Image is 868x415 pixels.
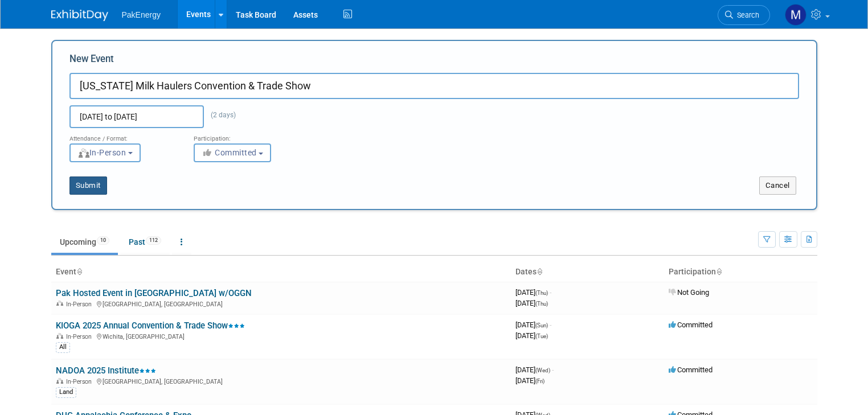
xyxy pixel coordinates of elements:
span: [DATE] [515,321,551,329]
span: [DATE] [515,376,544,385]
th: Event [51,262,511,282]
span: Committed [669,321,713,329]
span: Not Going [669,288,709,297]
a: Sort by Start Date [537,267,542,276]
span: [DATE] [515,299,548,307]
div: Wichita, [GEOGRAPHIC_DATA] [56,331,506,340]
th: Dates [511,262,664,282]
a: NADOA 2025 Institute [56,365,156,376]
button: In-Person [69,143,141,162]
a: KIOGA 2025 Annual Convention & Trade Show [56,321,245,331]
span: (Fri) [535,378,544,384]
span: Committed [669,365,713,374]
img: Mary Walker [785,4,806,26]
img: In-Person Event [56,378,63,384]
a: Upcoming10 [51,231,118,253]
div: Participation: [194,128,301,143]
div: Land [56,387,76,397]
span: (Wed) [535,367,550,373]
button: Cancel [759,176,796,195]
div: [GEOGRAPHIC_DATA], [GEOGRAPHIC_DATA] [56,299,506,308]
span: In-Person [77,148,126,157]
input: Start Date - End Date [69,105,204,128]
div: All [56,342,70,352]
button: Submit [69,176,107,195]
span: In-Person [66,333,95,340]
span: In-Person [66,378,95,385]
span: (Thu) [535,301,548,307]
span: 112 [146,236,161,245]
span: Committed [202,148,257,157]
span: In-Person [66,301,95,308]
a: Search [718,5,770,25]
span: [DATE] [515,331,548,340]
span: [DATE] [515,365,554,374]
a: Sort by Event Name [76,267,82,276]
a: Pak Hosted Event in [GEOGRAPHIC_DATA] w/OGGN [56,288,252,298]
span: - [552,365,554,374]
a: Past112 [120,231,170,253]
label: New Event [69,52,114,70]
img: In-Person Event [56,301,63,306]
span: (Tue) [535,333,548,339]
button: Committed [194,143,271,162]
span: Search [733,11,759,19]
span: (Thu) [535,290,548,296]
div: Attendance / Format: [69,128,177,143]
span: (2 days) [204,111,236,119]
a: Sort by Participation Type [716,267,722,276]
input: Name of Trade Show / Conference [69,73,799,99]
img: ExhibitDay [51,10,108,21]
span: - [550,288,551,297]
span: 10 [97,236,109,245]
div: [GEOGRAPHIC_DATA], [GEOGRAPHIC_DATA] [56,376,506,385]
th: Participation [664,262,817,282]
span: [DATE] [515,288,551,297]
span: - [550,321,551,329]
span: PakEnergy [122,10,161,19]
span: (Sun) [535,322,548,328]
img: In-Person Event [56,333,63,339]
